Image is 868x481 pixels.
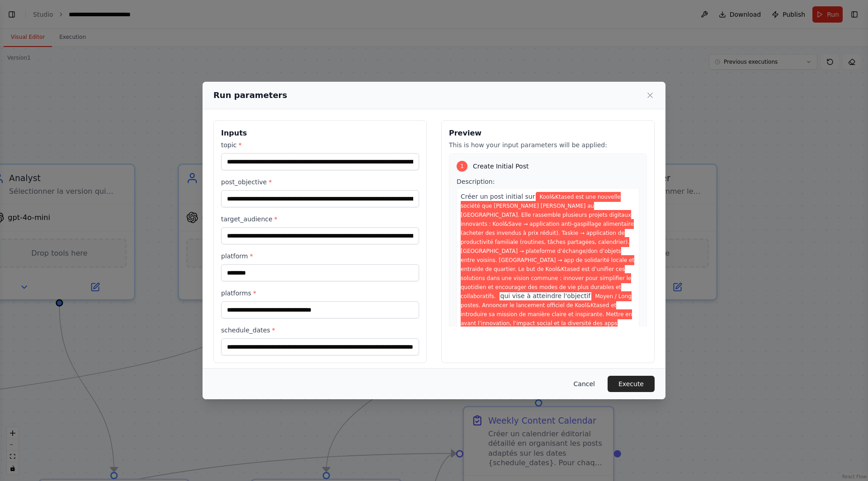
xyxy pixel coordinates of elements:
[221,326,419,335] label: schedule_dates
[457,178,495,185] span: Description:
[221,252,419,261] label: platform
[221,215,419,224] label: target_audience
[221,140,419,149] label: topic
[213,89,287,102] h2: Run parameters
[500,292,591,299] span: qui vise à atteindre l'objectif
[461,193,535,200] span: Créer un post initial sur
[449,128,647,139] h3: Preview
[473,162,528,171] span: Create Initial Post
[457,161,467,172] div: 1
[608,376,655,392] button: Execute
[221,128,419,139] h3: Inputs
[221,177,419,187] label: post_objective
[566,376,602,392] button: Cancel
[449,140,647,149] p: This is how your input parameters will be applied:
[461,192,634,301] span: Variable: topic
[221,289,419,298] label: platforms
